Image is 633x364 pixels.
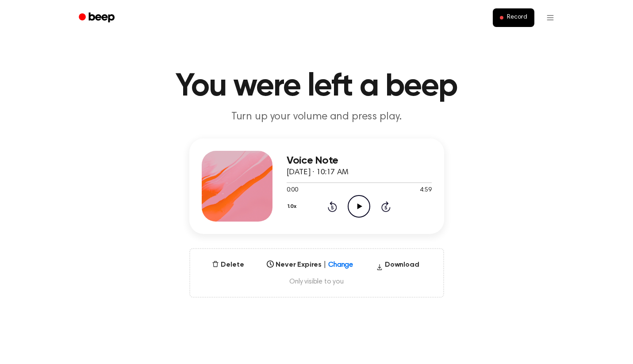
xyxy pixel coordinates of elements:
[420,186,431,195] span: 4:59
[208,260,247,270] button: Delete
[493,8,534,27] button: Record
[287,155,432,167] h3: Voice Note
[90,71,543,103] h1: You were left a beep
[201,277,433,286] span: Only visible to you
[287,169,349,176] span: [DATE] · 10:17 AM
[540,7,561,28] button: Open menu
[372,260,423,274] button: Download
[287,186,298,195] span: 0:00
[147,110,487,124] p: Turn up your volume and press play.
[507,14,527,22] span: Record
[287,199,300,214] button: 1.0x
[73,9,123,27] a: Beep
